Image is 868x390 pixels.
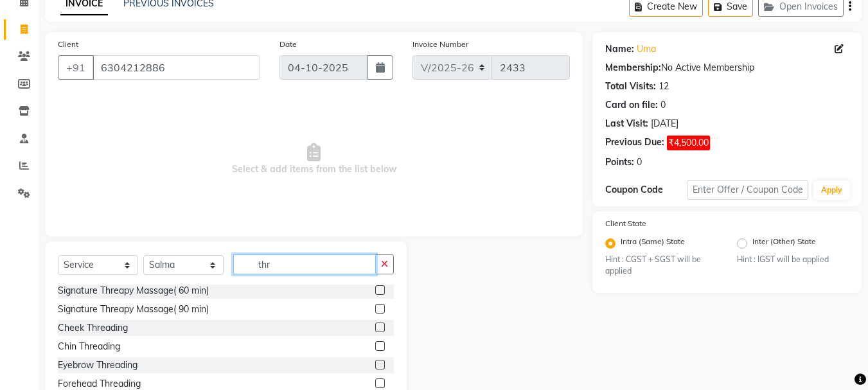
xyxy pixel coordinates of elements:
[58,340,120,353] div: Chin Threading
[621,236,685,251] label: Intra (Same) State
[58,55,94,80] button: +91
[637,155,642,169] div: 0
[58,321,128,335] div: Cheek Threading
[605,218,646,229] label: Client State
[412,39,468,50] label: Invoice Number
[605,98,658,112] div: Card on file:
[651,117,678,130] div: [DATE]
[813,181,850,200] button: Apply
[58,359,137,372] div: Eyebrow Threading
[605,80,656,93] div: Total Visits:
[687,180,808,200] input: Enter Offer / Coupon Code
[58,39,78,50] label: Client
[659,80,669,93] div: 12
[637,42,656,56] a: Uma
[605,183,686,197] div: Coupon Code
[279,39,297,50] label: Date
[58,303,209,316] div: Signature Threapy Massage( 90 min)
[58,95,570,224] span: Select & add items from the list below
[752,236,816,251] label: Inter (Other) State
[605,254,717,278] small: Hint : CGST + SGST will be applied
[233,254,376,274] input: Search or Scan
[737,254,849,265] small: Hint : IGST will be applied
[660,98,666,112] div: 0
[605,61,849,75] div: No Active Membership
[93,55,260,80] input: Search by Name/Mobile/Email/Code
[605,61,661,75] div: Membership:
[605,136,664,150] div: Previous Due:
[667,136,710,150] span: ₹4,500.00
[605,117,648,130] div: Last Visit:
[605,42,634,56] div: Name:
[605,155,634,169] div: Points:
[58,284,209,297] div: Signature Threapy Massage( 60 min)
